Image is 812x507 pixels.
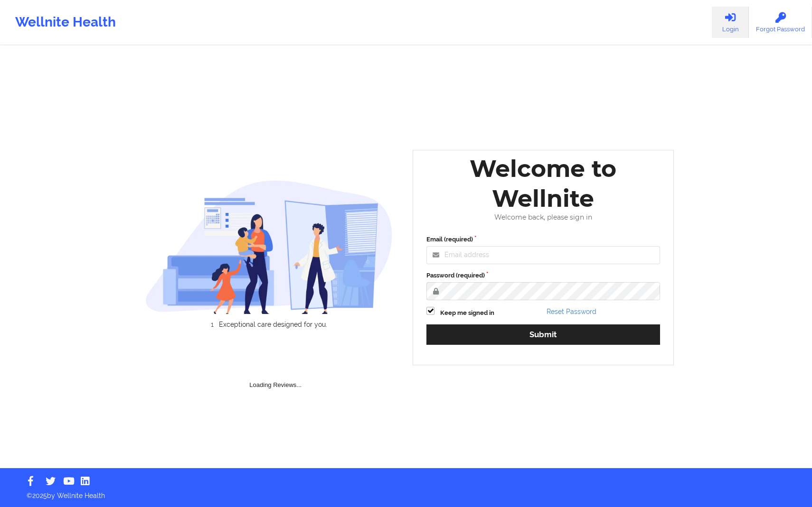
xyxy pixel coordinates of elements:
li: Exceptional care designed for you. [153,321,393,328]
div: Loading Reviews... [145,344,406,390]
input: Email address [426,246,660,264]
a: Reset Password [547,308,596,315]
img: wellnite-auth-hero_200.c722682e.png [145,180,393,314]
a: Login [712,7,749,38]
label: Email (required) [426,235,660,244]
button: Submit [426,324,660,345]
div: Welcome to Wellnite [420,154,667,213]
p: © 2025 by Wellnite Health [20,484,792,500]
a: Forgot Password [749,7,812,38]
div: Welcome back, please sign in [420,213,667,221]
label: Keep me signed in [440,308,494,318]
label: Password (required) [426,271,660,280]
